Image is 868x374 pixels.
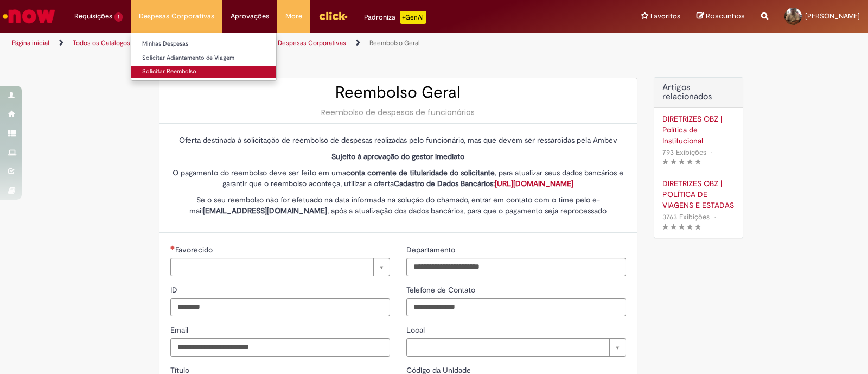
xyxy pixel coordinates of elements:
a: DIRETRIZES OBZ | Política de Institucional [662,113,735,146]
span: Despesas Corporativas [139,11,214,22]
span: 793 Exibições [662,148,706,157]
a: DIRETRIZES OBZ | POLÍTICA DE VIAGENS E ESTADAS [662,178,735,211]
span: • [712,210,718,224]
a: Minhas Despesas [131,38,276,50]
strong: Sujeito à aprovação do gestor imediato [331,151,464,161]
span: Requisições [74,11,112,22]
p: O pagamento do reembolso deve ser feito em uma , para atualizar seus dados bancários e garantir q... [170,167,626,189]
a: Reembolso Geral [369,39,420,47]
span: Necessários - Favorecido [175,245,215,255]
a: Todos os Catálogos [73,39,130,47]
h2: Reembolso Geral [170,84,626,102]
div: Padroniza [364,11,426,24]
a: Limpar campo Favorecido [170,258,390,276]
p: Oferta destinada à solicitação de reembolso de despesas realizadas pelo funcionário, mas que deve... [170,135,626,145]
span: Telefone de Contato [406,285,477,295]
span: Email [170,325,190,335]
input: Telefone de Contato [406,298,626,316]
img: click_logo_yellow_360x200.png [318,8,348,24]
a: Página inicial [12,39,49,47]
span: ID [170,285,180,295]
span: Aprovações [231,11,269,22]
p: Se o seu reembolso não for efetuado na data informada na solução do chamado, entrar em contato co... [170,194,626,216]
span: Favoritos [650,11,680,22]
h3: Artigos relacionados [662,83,735,102]
ul: Trilhas de página [8,33,571,53]
span: 1 [114,12,123,22]
a: Solicitar Reembolso [131,66,276,78]
a: Solicitar Adiantamento de Viagem [131,52,276,64]
a: Despesas Corporativas [278,39,346,47]
span: [PERSON_NAME] [805,11,860,21]
strong: Cadastro de Dados Bancários: [394,179,573,188]
span: Necessários [170,245,175,250]
a: [URL][DOMAIN_NAME] [495,179,573,188]
input: Email [170,338,390,357]
img: ServiceNow [1,5,57,27]
strong: conta corrente de titularidade do solicitante [346,168,495,178]
span: 3763 Exibições [662,212,710,221]
input: ID [170,298,390,316]
span: Rascunhos [706,11,745,21]
span: More [285,11,302,22]
p: +GenAi [400,11,426,24]
input: Departamento [406,258,626,276]
a: Rascunhos [697,11,745,22]
ul: Despesas Corporativas [131,33,277,81]
div: Reembolso de despesas de funcionários [170,107,626,118]
span: • [709,145,715,160]
span: Departamento [406,245,457,255]
strong: [EMAIL_ADDRESS][DOMAIN_NAME] [203,206,327,215]
span: Local [406,325,427,335]
a: Limpar campo Local [406,338,626,357]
